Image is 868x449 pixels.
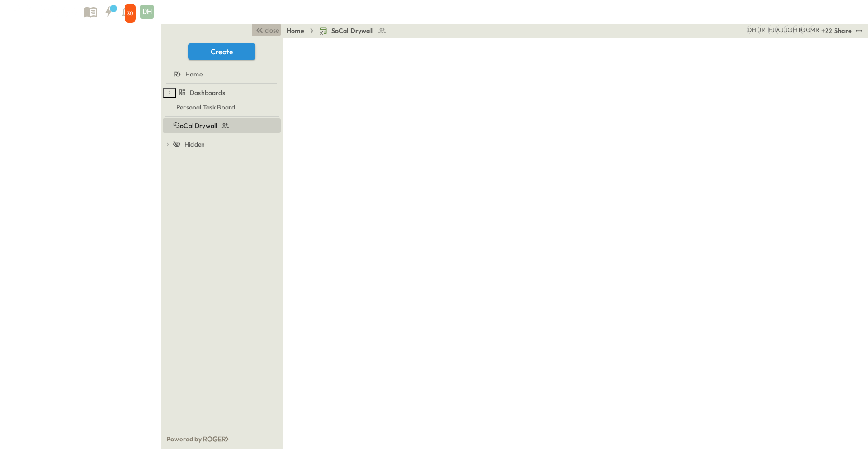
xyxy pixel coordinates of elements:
[163,101,279,113] a: Personal Task Board
[784,25,793,34] div: Jorge Garcia (jorgarcia@swinerton.com)
[178,86,279,99] a: Dashboards
[287,26,304,35] a: Home
[163,119,279,132] a: SoCal Drywall
[252,24,281,36] button: close
[768,25,774,34] div: Francisco J. Sanchez (frsanchez@swinerton.com)
[287,26,392,35] nav: breadcrumbs
[188,43,255,60] button: Create
[184,140,205,149] span: Hidden
[140,5,154,19] div: DH
[810,25,820,34] div: Meghana Raj (meghana.raj@swinerton.com)
[758,25,765,34] div: Joshua Russell (joshua.russell@swinerton.com)
[834,26,852,35] div: Share
[185,70,203,79] span: Home
[176,121,217,130] span: SoCal Drywall
[775,25,783,34] div: Anthony Jimenez (anthony.jimenez@swinerton.com)
[331,26,374,35] span: SoCal Drywall
[99,4,118,20] button: 9
[854,25,864,36] button: test
[163,118,281,133] div: SoCal Drywalltest
[793,25,802,34] div: Haaris Tahmas (haaris.tahmas@swinerton.com)
[265,26,279,35] span: close
[111,18,116,24] h6: 9
[821,26,830,35] p: + 22
[163,100,281,114] div: Personal Task Boardtest
[161,429,283,449] div: Powered by
[319,26,387,35] a: SoCal Drywall
[747,25,756,34] div: Daryll Hayward (daryll.hayward@swinerton.com)
[127,10,133,17] p: 30
[800,25,811,34] div: Gerrad Gerber (gerrad.gerber@swinerton.com)
[163,68,279,80] a: Home
[176,103,235,112] span: Personal Task Board
[190,88,225,97] span: Dashboards
[139,4,155,19] button: DH
[11,2,80,21] img: 6c363589ada0b36f064d841b69d3a419a338230e66bb0a533688fa5cc3e9e735.png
